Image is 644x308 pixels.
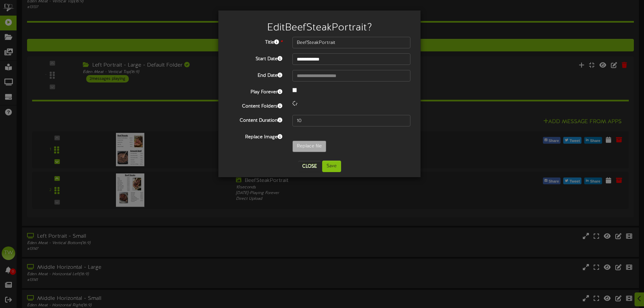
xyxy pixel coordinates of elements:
[223,101,287,110] label: Content Folders
[223,87,287,96] label: Play Forever
[322,161,341,172] button: Save
[223,53,287,63] label: Start Date
[298,161,321,172] button: Close
[223,70,287,79] label: End Date
[292,37,410,48] input: Title
[292,115,410,126] input: 15
[223,37,287,46] label: Title
[223,115,287,124] label: Content Duration
[223,132,287,141] label: Replace Image
[229,22,410,33] h2: Edit BeefSteakPortrait ?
